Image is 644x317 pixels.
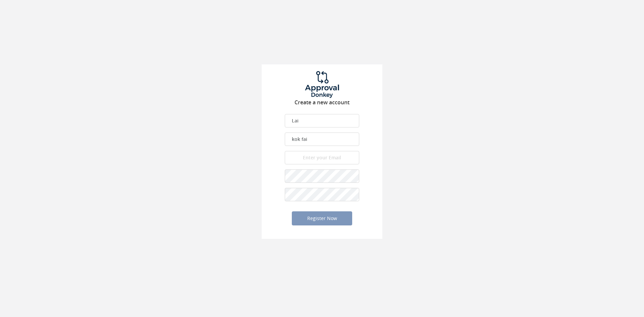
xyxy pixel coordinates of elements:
[262,100,382,106] h3: Create a new account
[297,71,347,98] img: logo.png
[292,211,352,225] button: Register Now
[285,114,359,127] input: Your First Name
[285,151,359,164] input: Enter your Email
[285,133,359,146] input: Your Last Name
